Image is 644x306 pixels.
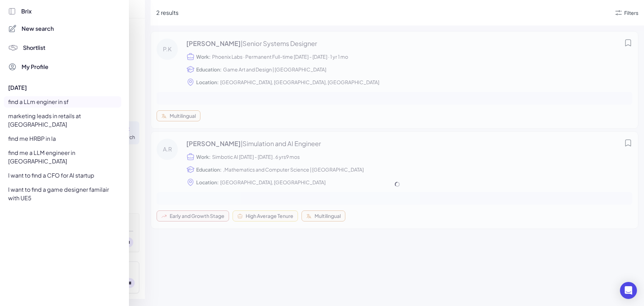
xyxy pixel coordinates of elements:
[4,147,121,167] div: find me a LLM engineer in [GEOGRAPHIC_DATA]
[8,83,121,92] div: [DATE]
[21,7,32,16] span: Brix
[620,282,637,299] div: Open Intercom Messenger
[22,63,48,71] span: My Profile
[4,96,121,108] div: find a LLm enginer in sf
[4,170,121,181] div: I want to find a CFO for AI startup
[4,184,121,204] div: I want to find a game designer familair with UE5
[4,110,121,130] div: marketing leads in retails at [GEOGRAPHIC_DATA]
[23,44,45,52] span: Shortlist
[8,43,18,53] img: 4blF7nbYMBMHBwcHBwcHBwcHBwcHBwcHB4es+Bd0DLy0SdzEZwAAAABJRU5ErkJggg==
[22,24,54,33] span: New search
[4,133,121,144] div: find me HRBP in la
